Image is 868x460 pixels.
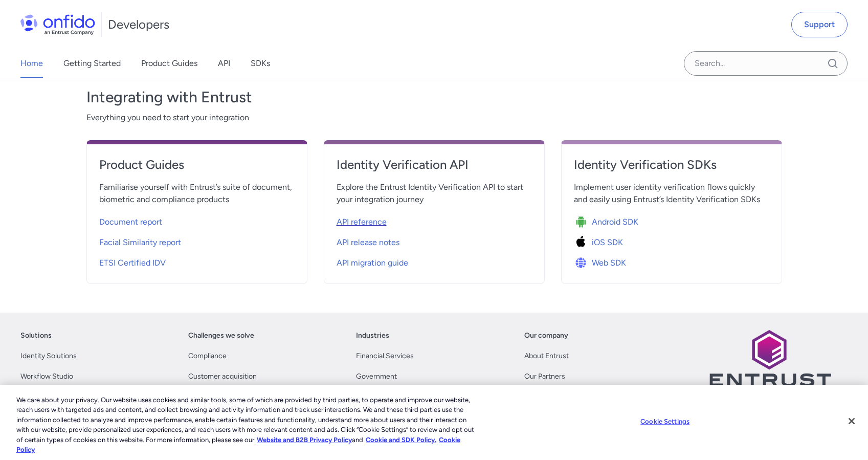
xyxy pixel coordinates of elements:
span: API migration guide [337,257,408,269]
a: Workflow Studio [20,370,73,383]
a: Cookie and SDK Policy. [366,436,436,444]
span: Web SDK [592,257,626,269]
span: iOS SDK [592,236,623,249]
a: Facial Similarity report [99,230,295,251]
span: Explore the Entrust Identity Verification API to start your integration journey [337,181,532,206]
a: Support [791,12,848,37]
a: API release notes [337,230,532,251]
span: Implement user identity verification flows quickly and easily using Entrust’s Identity Verificati... [574,181,769,206]
a: Our Partners [524,370,565,383]
a: SDKs [251,49,270,78]
span: Document report [99,216,162,228]
div: We care about your privacy. Our website uses cookies and similar tools, some of which are provide... [16,395,477,455]
a: More information about our cookie policy., opens in a new tab [257,436,352,444]
a: Icon Web SDKWeb SDK [574,251,769,271]
img: Icon Android SDK [574,215,592,229]
span: API release notes [337,236,399,249]
span: Android SDK [592,216,638,228]
span: API reference [337,216,387,228]
a: API reference [337,210,532,230]
img: Onfido Logo [20,14,95,35]
a: Product Guides [99,157,295,181]
a: Government [356,370,397,383]
img: Icon iOS SDK [574,235,592,250]
a: Financial Services [356,350,414,362]
a: Identity Verification API [337,157,532,181]
a: Home [20,49,43,78]
span: Familiarise yourself with Entrust’s suite of document, biometric and compliance products [99,181,295,206]
a: Our company [524,330,568,342]
a: Challenges we solve [188,330,254,342]
a: Document report [99,210,295,230]
a: Product Guides [141,49,197,78]
a: Identity Verification SDKs [574,157,769,181]
a: Identity Solutions [20,350,77,362]
input: Onfido search input field [684,51,848,76]
a: About Entrust [524,350,569,362]
img: Icon Web SDK [574,256,592,270]
h3: Integrating with Entrust [86,87,782,107]
img: Entrust logo [708,330,831,386]
a: Icon Android SDKAndroid SDK [574,210,769,230]
a: Compliance [188,350,227,362]
a: Getting Started [63,49,121,78]
span: Everything you need to start your integration [86,112,782,124]
a: Icon iOS SDKiOS SDK [574,230,769,251]
span: Facial Similarity report [99,236,181,249]
h4: Identity Verification API [337,157,532,173]
a: ETSI Certified IDV [99,251,295,271]
a: API migration guide [337,251,532,271]
a: Industries [356,330,389,342]
a: Solutions [20,330,52,342]
h4: Identity Verification SDKs [574,157,769,173]
span: ETSI Certified IDV [99,257,166,269]
h4: Product Guides [99,157,295,173]
button: Cookie Settings [633,411,697,432]
a: Customer acquisition [188,370,257,383]
a: API [218,49,230,78]
button: Close [840,410,863,432]
h1: Developers [108,16,169,33]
